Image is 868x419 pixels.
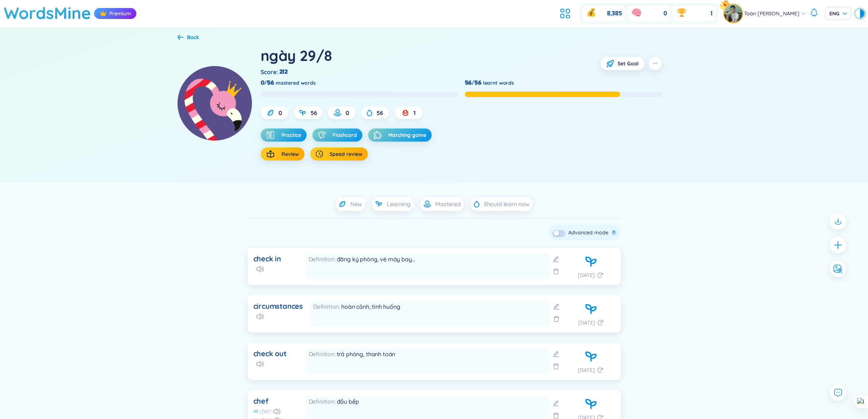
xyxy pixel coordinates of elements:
[744,9,799,18] span: Toàn [PERSON_NAME]
[600,57,644,70] button: Set Goal
[261,68,289,76] div: Score :
[281,131,301,139] span: Practice
[309,255,337,263] span: Definition
[312,128,362,142] button: Flashcard
[279,109,282,117] span: 0
[388,131,426,139] span: Matching game
[309,398,337,405] span: Definition
[435,200,461,208] span: Mastered
[253,409,258,414] div: US
[618,60,639,67] span: Set Goal
[187,33,199,41] div: Back
[330,150,362,158] span: Speed review
[309,350,337,358] span: Definition
[341,303,400,310] span: hoàn cảnh, tình huống
[261,128,307,142] button: Practice
[724,4,742,23] img: avatar
[261,79,274,87] div: 0/56
[261,46,332,65] div: ngày 29/8
[253,254,281,264] div: check in
[337,398,359,405] span: đầu bếp
[346,109,349,117] span: 0
[465,79,482,87] div: 56/56
[311,109,317,117] span: 56
[350,200,362,208] span: New
[310,147,368,161] button: Speed review
[261,147,304,161] button: Review
[387,200,410,208] span: Learning
[94,8,136,19] div: Premium
[607,9,622,18] span: 8,385
[253,301,303,311] div: circumstances
[483,79,514,87] span: learnt words
[178,35,199,41] a: Back
[578,319,595,327] span: [DATE]
[711,9,712,18] span: 1
[281,150,299,158] span: Review
[578,271,595,279] span: [DATE]
[337,350,396,358] span: trả phòng, thanh toán
[313,303,341,310] span: Definition
[663,9,667,18] span: 0
[332,131,357,139] span: Flashcard
[484,200,529,208] span: Should learn now
[279,68,288,76] span: 212
[100,10,107,17] img: crown icon
[368,128,432,142] button: Matching game
[253,396,269,406] div: chef
[611,230,616,235] button: ?
[413,109,416,117] span: 1
[377,109,383,117] span: 56
[260,408,272,415] div: /ʃef/
[276,79,316,87] span: mastered words
[578,366,595,374] span: [DATE]
[724,4,744,23] a: avatarpro
[833,241,842,250] span: plus
[253,349,287,359] div: check out
[568,228,608,237] div: Advanced mode
[337,255,415,263] span: đăng ký phòng, vé máy bay…
[829,10,847,17] span: ENG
